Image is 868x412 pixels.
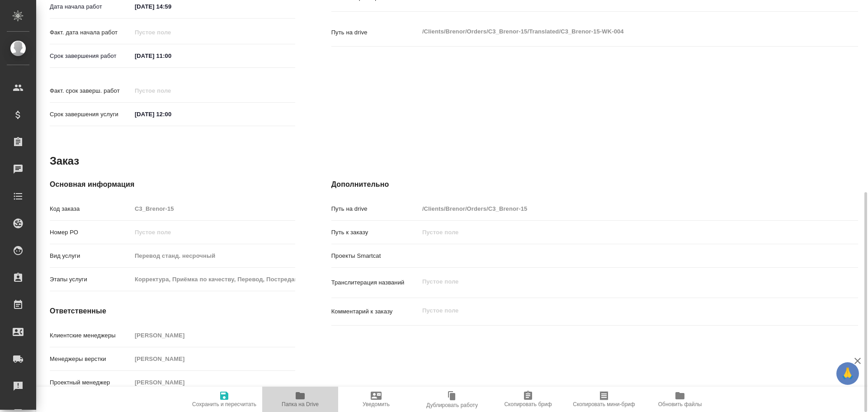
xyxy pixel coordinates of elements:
p: Комментарий к заказу [331,307,419,316]
span: Дублировать работу [426,402,478,408]
input: Пустое поле [132,226,295,239]
h2: Заказ [50,154,79,168]
p: Путь к заказу [331,228,419,237]
p: Номер РО [50,228,132,237]
span: Скопировать мини-бриф [573,401,635,407]
p: Менеджеры верстки [50,355,132,364]
p: Транслитерация названий [331,278,419,287]
button: Скопировать бриф [490,387,566,412]
input: Пустое поле [132,376,295,389]
span: Обновить файлы [658,401,702,407]
span: Сохранить и пересчитать [192,401,256,407]
span: Скопировать бриф [504,401,552,407]
p: Проектный менеджер [50,378,132,387]
button: Дублировать работу [414,387,490,412]
button: Обновить файлы [642,387,718,412]
textarea: /Clients/Brenor/Orders/C3_Brenor-15/Translated/C3_Brenor-15-WK-004 [419,24,814,39]
h4: Основная информация [50,179,295,190]
p: Код заказа [50,204,132,213]
p: Проекты Smartcat [331,251,419,260]
input: Пустое поле [132,84,211,97]
button: Сохранить и пересчитать [186,387,262,412]
h4: Дополнительно [331,179,858,190]
p: Дата начала работ [50,2,132,11]
input: Пустое поле [132,202,295,215]
p: Клиентские менеджеры [50,331,132,340]
input: ✎ Введи что-нибудь [132,49,211,62]
p: Этапы услуги [50,275,132,284]
h4: Ответственные [50,306,295,317]
input: Пустое поле [419,226,814,239]
input: Пустое поле [132,249,295,262]
button: Уведомить [338,387,414,412]
input: Пустое поле [132,352,295,365]
button: 🙏 [836,362,859,385]
p: Факт. дата начала работ [50,28,132,37]
input: Пустое поле [132,273,295,286]
button: Скопировать мини-бриф [566,387,642,412]
p: Срок завершения услуги [50,110,132,119]
p: Факт. срок заверш. работ [50,86,132,95]
span: 🙏 [840,364,855,383]
p: Путь на drive [331,204,419,213]
p: Вид услуги [50,251,132,260]
input: Пустое поле [132,26,211,39]
span: Папка на Drive [282,401,319,407]
input: Пустое поле [419,202,814,215]
input: Пустое поле [132,329,295,342]
input: ✎ Введи что-нибудь [132,108,211,121]
button: Папка на Drive [262,387,338,412]
span: Уведомить [363,401,390,407]
p: Путь на drive [331,28,419,37]
p: Срок завершения работ [50,52,132,61]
